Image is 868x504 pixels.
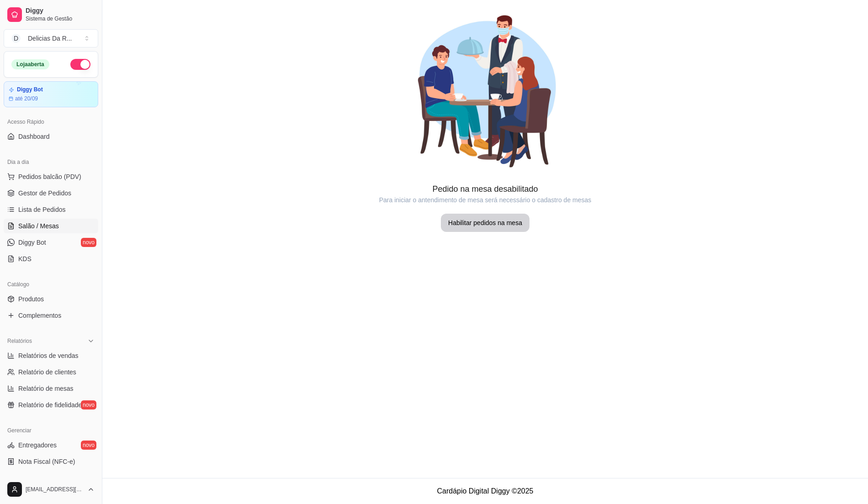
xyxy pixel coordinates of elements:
[18,311,61,320] span: Complementos
[18,384,74,393] span: Relatório de mesas
[18,221,59,231] span: Salão / Mesas
[4,471,98,485] a: Controle de caixa
[4,478,98,500] button: [EMAIL_ADDRESS][DOMAIN_NAME]
[18,400,82,409] span: Relatório de fidelidade
[4,169,98,184] button: Pedidos balcão (PDV)
[4,365,98,379] a: Relatório de clientes
[11,59,49,69] div: Loja aberta
[102,478,868,504] footer: Cardápio Digital Diggy © 2025
[4,423,98,438] div: Gerenciar
[7,337,32,345] span: Relatórios
[18,457,75,466] span: Nota Fiscal (NFC-e)
[4,115,98,129] div: Acesso Rápido
[4,4,98,26] a: DiggySistema de Gestão
[18,294,44,304] span: Produtos
[4,155,98,169] div: Dia a dia
[4,398,98,412] a: Relatório de fidelidadenovo
[4,348,98,363] a: Relatórios de vendas
[4,29,98,47] button: Select a team
[4,81,98,107] a: Diggy Botaté 20/09
[4,308,98,323] a: Complementos
[26,7,95,15] span: Diggy
[102,195,868,205] article: Para iniciar o antendimento de mesa será necessário o cadastro de mesas
[4,219,98,233] a: Salão / Mesas
[18,254,32,263] span: KDS
[28,34,72,43] div: Delicias Da R ...
[441,214,529,232] button: Habilitar pedidos na mesa
[102,183,868,195] article: Pedido na mesa desabilitado
[4,454,98,469] a: Nota Fiscal (NFC-e)
[18,367,76,377] span: Relatório de clientes
[15,95,38,102] article: até 20/09
[4,186,98,200] a: Gestor de Pedidos
[4,202,98,217] a: Lista de Pedidos
[4,252,98,266] a: KDS
[4,129,98,144] a: Dashboard
[18,189,71,198] span: Gestor de Pedidos
[18,473,68,483] span: Controle de caixa
[4,381,98,396] a: Relatório de mesas
[4,235,98,250] a: Diggy Botnovo
[4,292,98,306] a: Produtos
[11,34,21,43] span: D
[18,132,50,141] span: Dashboard
[4,277,98,292] div: Catálogo
[18,238,46,247] span: Diggy Bot
[17,86,43,93] article: Diggy Bot
[4,438,98,452] a: Entregadoresnovo
[26,486,84,493] span: [EMAIL_ADDRESS][DOMAIN_NAME]
[18,205,66,214] span: Lista de Pedidos
[18,172,81,181] span: Pedidos balcão (PDV)
[70,59,90,70] button: Alterar Status
[18,441,57,450] span: Entregadores
[18,351,79,360] span: Relatórios de vendas
[26,15,95,22] span: Sistema de Gestão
